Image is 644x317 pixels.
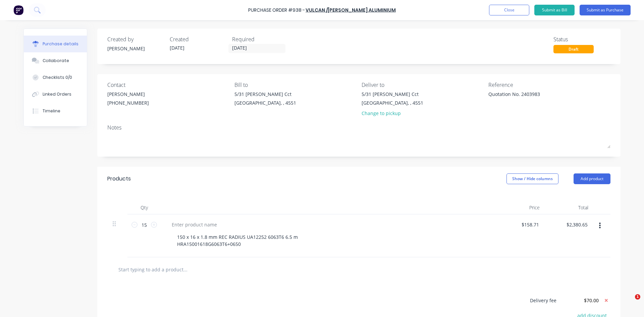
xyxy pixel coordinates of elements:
button: Purchase details [24,36,87,52]
div: Status [553,35,610,43]
button: Checklists 0/0 [24,69,87,86]
div: Price [496,201,545,214]
button: Submit as Purchase [580,5,631,15]
div: 5/31 [PERSON_NAME] Cct [234,91,296,98]
div: Notes [107,123,610,131]
div: Products [107,175,131,183]
div: [GEOGRAPHIC_DATA], , 4551 [362,99,423,106]
div: 5/31 [PERSON_NAME] Cct [362,91,423,98]
div: Change to pickup [362,110,423,117]
div: [PERSON_NAME] [107,91,149,98]
div: Linked Orders [43,91,71,97]
div: 150 x 16 x 1.8 mm REC RADIUS UA12252 6063T6 6.5 m HRA15001618G6063T6+0650 [172,232,303,249]
div: Deliver to [362,81,484,89]
img: Factory [13,5,23,15]
iframe: Intercom live chat [621,294,637,310]
div: Reference [488,81,610,89]
div: Required [232,35,289,43]
div: Purchase details [43,41,78,47]
div: [GEOGRAPHIC_DATA], , 4551 [234,99,296,106]
div: Draft [553,45,594,53]
button: Submit as Bill [534,5,575,15]
button: Show / Hide columns [506,173,558,184]
div: Collaborate [43,58,69,64]
button: Close [489,5,529,15]
button: Add product [574,173,610,184]
div: Purchase Order #938 - [248,7,305,14]
div: Created by [107,35,164,43]
a: Vulcan /[PERSON_NAME] Aluminium [306,7,396,13]
button: Timeline [24,103,87,119]
div: Total [545,201,594,214]
textarea: Quotation No. 2403983 [488,91,572,106]
input: $0 [562,295,602,305]
div: Created [170,35,227,43]
div: Delivery fee [530,297,556,304]
div: Timeline [43,108,60,114]
div: Contact [107,81,229,89]
button: Linked Orders [24,86,87,103]
div: Qty [127,201,161,214]
div: Checklists 0/0 [43,74,72,81]
span: 1 [635,294,640,300]
div: [PHONE_NUMBER] [107,99,149,106]
input: Start typing to add a product... [118,263,252,276]
button: Collaborate [24,52,87,69]
div: Bill to [234,81,357,89]
div: [PERSON_NAME] [107,45,164,52]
